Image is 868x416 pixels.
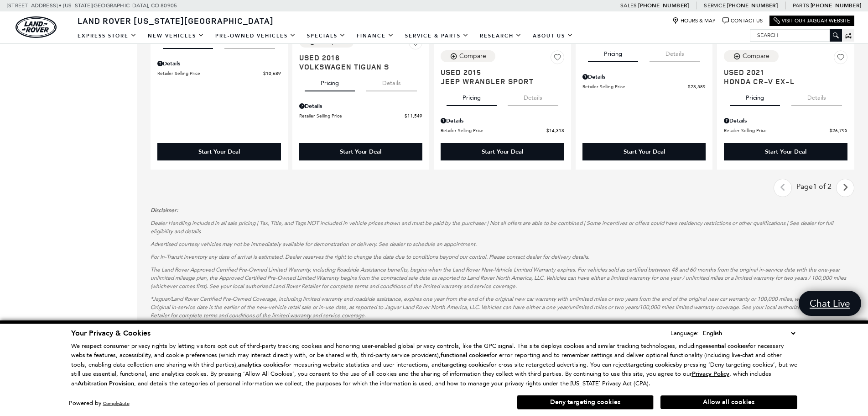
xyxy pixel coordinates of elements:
a: New Vehicles [142,28,210,44]
strong: functional cookies [441,351,489,359]
div: Pricing Details - Honda CR-V EX-L [724,117,847,125]
a: land-rover [16,16,57,38]
span: Used 2021 [724,68,841,77]
button: details tab [650,42,700,62]
span: $11,549 [405,112,422,119]
button: pricing tab [447,86,497,106]
nav: Main Navigation [72,28,579,44]
u: Privacy Policy [692,370,729,378]
span: Chat Live [805,297,855,309]
span: Jeep Wrangler Sport [441,77,557,86]
div: Powered by [69,400,130,406]
select: Language Select [701,328,797,338]
div: Start Your Deal [299,143,423,160]
a: Used 2015Jeep Wrangler Sport [441,68,564,86]
span: Honda CR-V EX-L [724,77,841,86]
div: Compare [459,52,486,60]
span: Parts [793,2,809,9]
a: Retailer Selling Price $14,313 [441,127,564,134]
button: Save Vehicle [551,50,564,68]
a: Service & Parts [400,28,474,44]
div: Start Your Deal [724,143,847,160]
span: Retailer Selling Price [441,127,546,134]
a: EXPRESS STORE [72,28,142,44]
a: Visit Our Jaguar Website [774,17,850,24]
span: $23,589 [688,83,706,90]
span: Retailer Selling Price [157,70,263,77]
a: Retailer Selling Price $23,589 [582,83,706,90]
div: Start Your Deal [482,148,523,156]
div: Start Your Deal [765,148,806,156]
a: [PHONE_NUMBER] [811,2,861,9]
strong: targeting cookies [628,361,676,369]
a: Specials [301,28,351,44]
div: Start Your Deal [157,143,281,160]
span: Land Rover [US_STATE][GEOGRAPHIC_DATA] [78,15,274,26]
strong: Arbitration Provision [78,379,134,388]
button: pricing tab [588,42,638,62]
a: Privacy Policy [692,370,729,377]
button: details tab [366,71,417,91]
strong: essential cookies [702,342,748,350]
p: The Land Rover Approved Certified Pre-Owned Limited Warranty, including Roadside Assistance benef... [151,266,854,290]
a: Finance [351,28,400,44]
div: Pricing Details - Jeep Wrangler Rubicon [157,59,281,68]
div: Pricing Details - Jeep Wrangler Sport [441,117,564,125]
div: Language: [670,330,699,336]
span: Retailer Selling Price [299,112,405,119]
a: ComplyAuto [103,400,130,406]
span: Retailer Selling Price [582,83,688,90]
div: Start Your Deal [582,143,706,160]
p: Dealer Handling included in all sale pricing | Tax, Title, and Tags NOT included in vehicle price... [151,219,854,235]
div: Pricing Details - Volkswagen Tiguan S [299,102,423,110]
button: Compare Vehicle [441,50,495,62]
img: Land Rover [16,16,57,38]
strong: analytics cookies [238,361,284,369]
a: Land Rover [US_STATE][GEOGRAPHIC_DATA] [72,15,279,26]
p: Advertised courtesy vehicles may not be immediately available for demonstration or delivery. See ... [151,240,854,248]
a: Hours & Map [672,17,716,24]
a: [PHONE_NUMBER] [727,2,778,9]
div: Page 1 of 2 [792,179,836,197]
span: Retailer Selling Price [724,127,830,134]
a: Used 2021Honda CR-V EX-L [724,68,847,86]
div: Start Your Deal [441,143,564,160]
p: For In-Transit inventory any date of arrival is estimated. Dealer reserves the right to change th... [151,253,854,261]
p: *Jaguar/Land Rover Certified Pre-Owned Coverage, including limited warranty and roadside assistan... [151,295,854,320]
button: details tab [791,86,842,106]
span: $26,795 [830,127,847,134]
p: We respect consumer privacy rights by letting visitors opt out of third-party tracking cookies an... [71,341,797,389]
span: $10,689 [263,70,281,77]
button: details tab [508,86,558,106]
a: Contact Us [722,17,763,24]
a: [PHONE_NUMBER] [638,2,689,9]
a: Retailer Selling Price $26,795 [724,127,847,134]
a: Used 2016Volkswagen Tiguan S [299,53,423,71]
button: pricing tab [730,86,780,106]
span: Service [704,2,725,9]
div: Start Your Deal [198,148,240,156]
a: Retailer Selling Price $10,689 [157,70,281,77]
a: [STREET_ADDRESS] • [US_STATE][GEOGRAPHIC_DATA], CO 80905 [7,2,177,9]
span: Sales [620,2,637,9]
button: Save Vehicle [409,36,422,53]
span: Used 2016 [299,53,416,62]
div: Pricing Details - BMW 2 Series M240i [582,73,706,81]
span: Your Privacy & Cookies [71,328,151,338]
button: Allow all cookies [660,395,797,409]
strong: targeting cookies [442,361,489,369]
button: Save Vehicle [834,50,847,68]
a: Research [474,28,527,44]
a: next page [836,180,855,196]
span: Volkswagen Tiguan S [299,62,416,71]
button: Deny targeting cookies [517,395,654,410]
div: Start Your Deal [340,148,381,156]
span: Used 2015 [441,68,557,77]
a: About Us [527,28,579,44]
span: $14,313 [546,127,564,134]
div: Start Your Deal [624,148,665,156]
input: Search [750,30,842,41]
a: Chat Live [799,291,861,316]
div: Compare [743,52,769,60]
button: pricing tab [305,71,355,91]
